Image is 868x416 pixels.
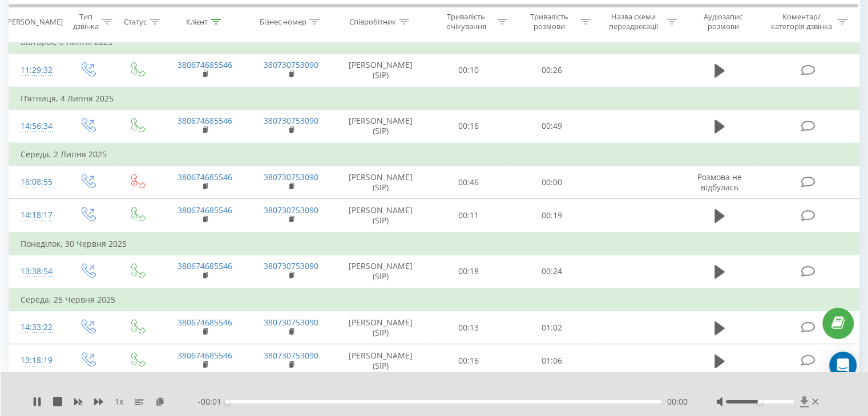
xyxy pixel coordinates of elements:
span: - 00:01 [198,396,227,407]
div: 16:08:55 [21,171,51,193]
td: 00:11 [427,199,510,233]
a: 380674685546 [177,172,232,182]
div: Статус [124,17,147,26]
div: Accessibility label [757,399,762,404]
td: [PERSON_NAME] (SIP) [334,54,427,87]
a: 380730753090 [264,115,318,126]
div: Open Intercom Messenger [829,352,857,379]
div: Назва схеми переадресації [604,12,664,31]
td: 00:24 [510,255,593,288]
td: 00:16 [427,109,510,143]
td: [PERSON_NAME] (SIP) [334,344,427,377]
div: 11:29:32 [21,59,51,81]
a: 380730753090 [264,317,318,328]
span: 1 x [115,396,123,407]
span: Розмова не відбулась [697,172,742,193]
div: [PERSON_NAME] [5,17,63,26]
a: 380674685546 [177,350,232,361]
td: 00:00 [510,166,593,199]
td: 00:13 [427,311,510,344]
td: Понеділок, 30 Червня 2025 [9,233,859,255]
div: Аудіозапис розмови [690,12,757,31]
a: 380730753090 [264,205,318,215]
td: П’ятниця, 4 Липня 2025 [9,87,859,110]
td: 00:49 [510,109,593,143]
td: 01:06 [510,344,593,377]
div: Тривалість розмови [520,12,578,31]
a: 380730753090 [264,59,318,70]
td: [PERSON_NAME] (SIP) [334,311,427,344]
td: 00:18 [427,255,510,288]
div: Клієнт [186,17,208,26]
a: 380730753090 [264,350,318,361]
td: Середа, 25 Червня 2025 [9,288,859,311]
td: 00:10 [427,54,510,87]
td: [PERSON_NAME] (SIP) [334,109,427,143]
div: 14:33:22 [21,316,51,338]
a: 380674685546 [177,205,232,215]
div: Коментар/категорія дзвінка [768,12,834,31]
div: Тип дзвінка [72,12,99,31]
td: [PERSON_NAME] (SIP) [334,166,427,199]
div: Тривалість очікування [438,12,495,31]
td: 00:16 [427,344,510,377]
td: 01:02 [510,311,593,344]
a: 380674685546 [177,115,232,126]
div: Accessibility label [225,399,229,404]
div: 13:18:19 [21,349,51,372]
td: 00:19 [510,199,593,233]
div: 13:38:54 [21,260,51,283]
a: 380730753090 [264,172,318,182]
div: Співробітник [349,17,396,26]
a: 380674685546 [177,317,232,328]
div: Бізнес номер [260,17,306,26]
a: 380730753090 [264,260,318,271]
a: 380674685546 [177,59,232,70]
span: 00:00 [667,396,688,407]
td: 00:26 [510,54,593,87]
td: Середа, 2 Липня 2025 [9,143,859,166]
div: 14:56:34 [21,115,51,137]
a: 380674685546 [177,260,232,271]
td: 00:46 [427,166,510,199]
td: [PERSON_NAME] (SIP) [334,255,427,288]
td: [PERSON_NAME] (SIP) [334,199,427,233]
div: 14:18:17 [21,204,51,226]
